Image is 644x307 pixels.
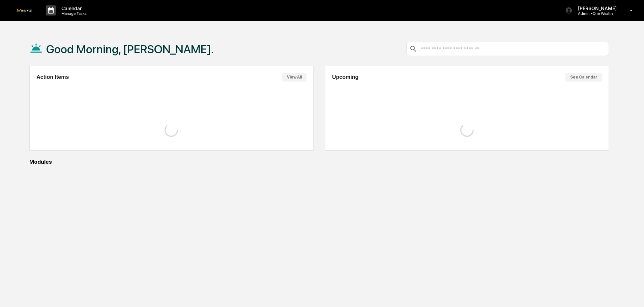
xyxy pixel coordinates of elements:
[16,9,32,12] img: logo
[29,159,609,165] div: Modules
[56,5,90,11] p: Calendar
[56,11,90,16] p: Manage Tasks
[573,5,620,11] p: [PERSON_NAME]
[282,73,306,82] button: View All
[565,73,602,82] button: See Calendar
[36,74,69,80] h2: Action Items
[573,11,620,16] p: Admin • One Wealth
[332,74,358,80] h2: Upcoming
[46,42,214,56] h1: Good Morning, [PERSON_NAME].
